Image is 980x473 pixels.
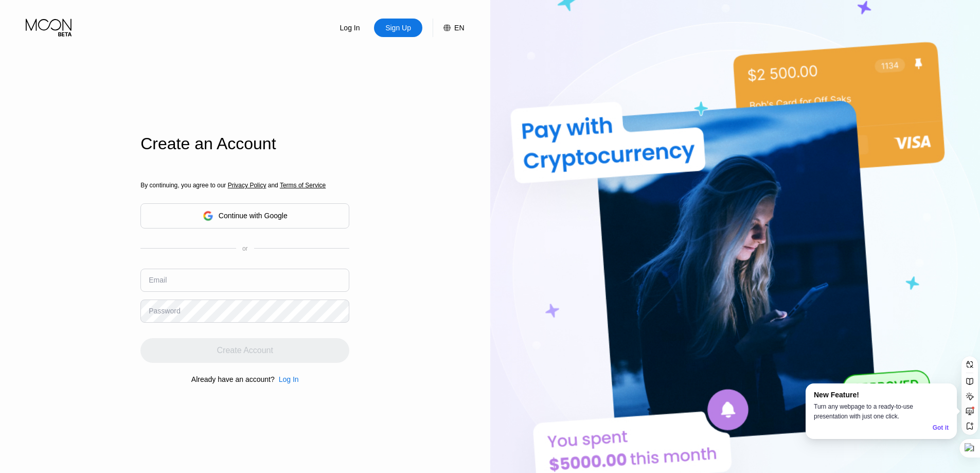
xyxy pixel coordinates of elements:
div: Password [149,307,180,315]
div: Log In [275,375,299,383]
div: Sign Up [374,19,422,37]
div: or [242,245,248,252]
span: Privacy Policy [228,182,266,189]
div: Log In [279,375,299,383]
span: and [266,182,280,189]
div: Email [149,276,167,284]
div: Already have an account? [191,375,275,383]
div: Log In [339,23,361,33]
div: Continue with Google [140,203,349,229]
div: Log In [326,19,374,37]
div: EN [454,24,464,32]
div: By continuing, you agree to our [140,182,349,189]
div: Continue with Google [219,212,288,220]
span: Terms of Service [280,182,326,189]
div: EN [433,19,464,37]
div: Create an Account [140,134,349,153]
div: Sign Up [384,23,412,33]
